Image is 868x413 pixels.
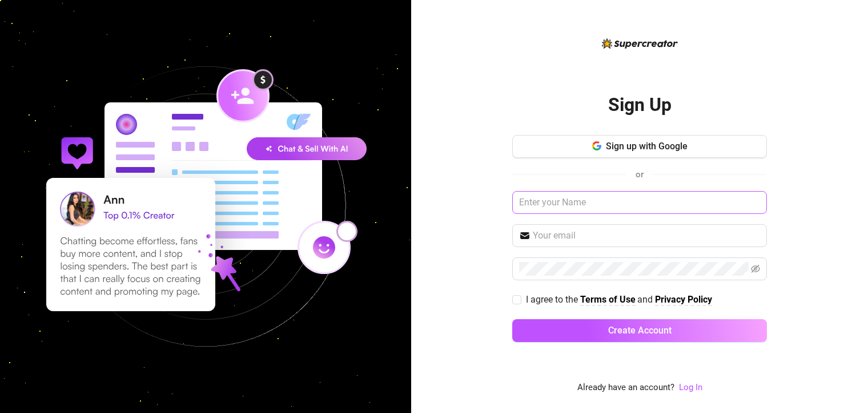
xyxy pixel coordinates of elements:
[602,38,678,49] img: logo-BBDzfeDw.svg
[637,294,655,305] span: and
[679,382,702,392] a: Log In
[526,294,580,305] span: I agree to the
[608,93,672,117] h2: Sign Up
[751,264,760,273] span: eye-invisible
[580,294,636,305] strong: Terms of Use
[512,191,767,214] input: Enter your Name
[512,135,767,158] button: Sign up with Google
[655,294,712,305] strong: Privacy Policy
[655,294,712,306] a: Privacy Policy
[512,319,767,342] button: Create Account
[679,381,702,395] a: Log In
[577,381,674,395] span: Already have an account?
[8,9,403,404] img: signup-background-D0MIrEPF.svg
[608,325,672,336] span: Create Account
[606,141,688,152] span: Sign up with Google
[636,169,644,180] span: or
[580,294,636,306] a: Terms of Use
[533,229,760,243] input: Your email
